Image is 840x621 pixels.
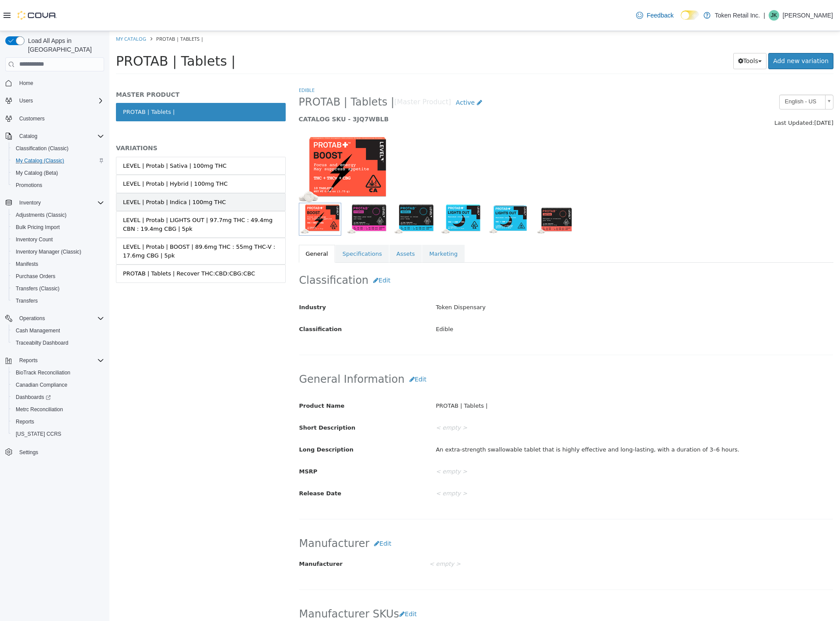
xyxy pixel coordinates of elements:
span: Customers [19,115,45,122]
button: Inventory Manager (Classic) [9,246,108,258]
span: Dashboards [16,394,51,401]
h5: CATALOG SKU - 3JQ7WBLB [189,84,587,92]
span: Metrc Reconciliation [12,404,104,415]
button: Manifests [9,258,108,270]
span: Users [19,97,33,104]
span: [US_STATE] CCRS [16,430,61,438]
button: Operations [2,312,108,325]
div: LEVEL | Protab | BOOST | 89.6mg THC : 55mg THC-V : 17.6mg CBG | 5pk [14,212,169,229]
span: My Catalog (Classic) [16,157,64,164]
span: PROTAB | Tablets | [189,64,285,78]
span: Purchase Orders [16,273,56,280]
span: Release Date [190,459,232,466]
span: Cash Management [12,325,104,336]
div: < empty > [320,455,730,470]
span: Cash Management [16,327,60,334]
a: Classification (Classic) [12,143,72,154]
span: Product Name [190,371,235,378]
p: Token Retail Inc. [715,10,760,21]
button: Settings [2,445,108,458]
span: Customers [16,113,104,124]
button: Cash Management [9,325,108,337]
button: Adjustments (Classic) [9,209,108,221]
button: [US_STATE] CCRS [9,428,108,440]
a: My Catalog (Classic) [12,155,68,166]
span: Bulk Pricing Import [16,224,60,231]
h5: MASTER PRODUCT [7,60,176,67]
button: Operations [16,313,49,324]
span: Classification [190,295,233,301]
button: Reports [9,416,108,428]
a: Dashboards [12,392,54,402]
div: LEVEL | Protab | Sativa | 100mg THC [14,131,117,139]
span: Home [19,80,33,87]
span: Operations [16,313,104,324]
button: Purchase Orders [9,270,108,282]
span: Traceabilty Dashboard [12,338,104,348]
span: My Catalog (Classic) [12,155,104,166]
a: Bulk Pricing Import [12,222,63,233]
button: Traceabilty Dashboard [9,337,108,349]
span: Transfers (Classic) [12,283,104,294]
button: Home [2,77,108,89]
span: Reports [19,357,38,364]
span: [DATE] [705,88,724,95]
span: Traceabilty Dashboard [16,339,68,346]
div: Token Dispensary [320,269,730,284]
span: Home [16,78,104,88]
span: Inventory Count [16,236,53,243]
span: Inventory [16,198,104,208]
a: Adjustments (Classic) [12,210,70,220]
a: Reports [12,416,38,427]
a: Inventory Manager (Classic) [12,247,85,257]
a: Promotions [12,180,46,191]
h5: VARIATIONS [7,113,176,121]
button: Tools [624,22,658,38]
div: LEVEL | Protab | Indica | 100mg THC [14,167,116,176]
button: Inventory [16,198,44,208]
a: Transfers [12,296,41,306]
span: Last Updated: [665,88,705,95]
button: Inventory [2,197,108,209]
span: Adjustments (Classic) [12,210,104,220]
span: Reports [16,418,34,425]
span: Transfers [16,297,38,304]
button: Metrc Reconciliation [9,403,108,416]
span: Operations [19,315,45,322]
img: Cova [17,11,57,20]
p: | [763,10,765,21]
a: BioTrack Reconciliation [12,367,74,378]
div: < empty > [320,526,685,541]
a: Metrc Reconciliation [12,404,66,415]
span: Industry [190,273,217,279]
span: PROTAB | Tablets | [47,4,94,11]
button: My Catalog (Beta) [9,167,108,179]
button: Customers [2,112,108,125]
span: Inventory Manager (Classic) [12,247,104,257]
div: Jamie Kaye [769,10,779,21]
small: [Master Product] [285,68,342,75]
button: Catalog [16,131,41,141]
span: Inventory [19,199,41,206]
span: Canadian Compliance [12,380,104,390]
a: Add new variation [659,22,724,38]
a: Dashboards [9,391,108,403]
h2: Manufacturer [190,505,724,521]
a: Settings [16,447,42,458]
button: Promotions [9,179,108,191]
button: Edit [290,575,312,591]
a: Cash Management [12,325,63,336]
a: Customers [16,113,48,124]
span: Manifests [12,259,104,269]
a: Purchase Orders [12,271,59,282]
a: General [189,214,226,232]
a: Specifications [226,214,280,232]
div: An extra-strength swallowable tablet that is highly effective and long-lasting, with a duration o... [320,411,730,427]
button: Edit [259,241,286,258]
span: Purchase Orders [12,271,104,282]
h2: Classification [190,241,724,258]
span: Reports [16,355,104,366]
a: Assets [280,214,312,232]
span: Users [16,95,104,106]
span: Bulk Pricing Import [12,222,104,233]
